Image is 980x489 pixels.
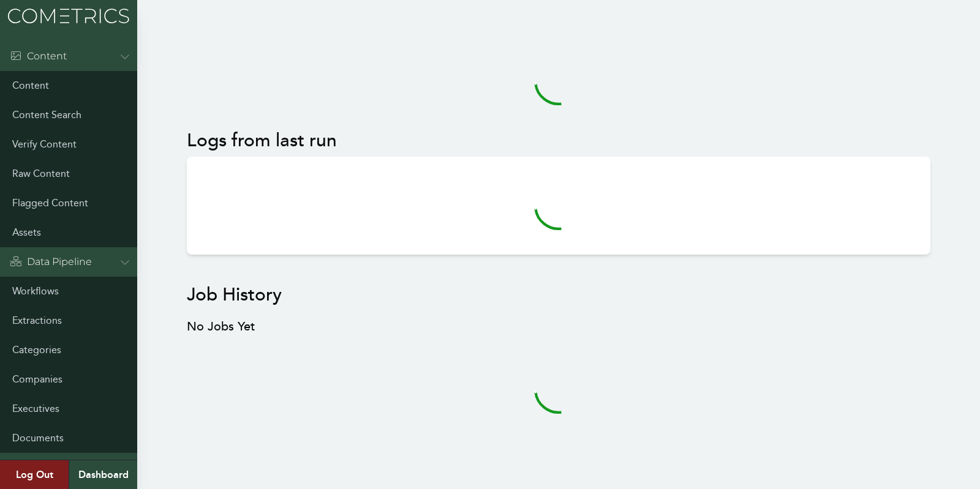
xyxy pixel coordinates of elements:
[187,130,930,152] h2: Logs from last run
[534,365,583,414] svg: audio-loading
[10,255,92,269] div: Data Pipeline
[69,460,137,489] a: Dashboard
[534,181,583,230] svg: audio-loading
[10,49,67,64] div: Content
[187,318,930,335] h3: No Jobs Yet
[187,284,930,306] h2: Job History
[534,56,583,105] svg: audio-loading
